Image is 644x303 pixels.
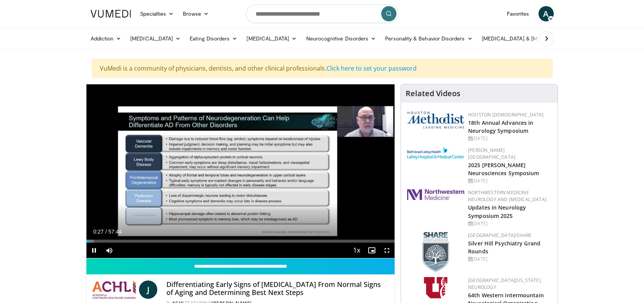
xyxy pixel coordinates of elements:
div: [DATE] [468,135,551,142]
h4: Differentiating Early Signs of [MEDICAL_DATA] From Normal Signs of Aging and Determining Best Nex... [166,280,388,297]
a: J [139,280,157,299]
a: [MEDICAL_DATA] [126,31,185,46]
a: A [539,6,554,21]
a: Neurocognitive Disorders [302,31,381,46]
a: Personality & Behavior Disorders [380,31,477,46]
button: Fullscreen [379,243,395,258]
a: Updates in Neurology Symposium 2025 [468,204,526,219]
a: Addiction [86,31,126,46]
img: 5e4488cc-e109-4a4e-9fd9-73bb9237ee91.png.150x105_q85_autocrop_double_scale_upscale_version-0.2.png [407,111,464,129]
a: [MEDICAL_DATA] & [MEDICAL_DATA] [477,31,586,46]
a: [GEOGRAPHIC_DATA][US_STATE] Neurology [468,277,541,290]
img: VuMedi Logo [91,10,131,18]
input: Search topics, interventions [246,5,398,23]
img: e7977282-282c-4444-820d-7cc2733560fd.jpg.150x105_q85_autocrop_double_scale_upscale_version-0.2.jpg [407,147,464,160]
a: 18th Annual Advances in Neurology Symposium [468,119,533,134]
div: VuMedi is a community of physicians, dentists, and other clinical professionals. [92,59,553,78]
span: / [105,229,107,235]
div: [DATE] [468,177,551,184]
a: [MEDICAL_DATA] [242,31,301,46]
a: Favorites [502,6,534,21]
button: Mute [102,243,117,258]
a: Eating Disorders [185,31,242,46]
img: f8aaeb6d-318f-4fcf-bd1d-54ce21f29e87.png.150x105_q85_autocrop_double_scale_upscale_version-0.2.png [422,232,449,272]
span: 0:27 [93,229,104,235]
img: 2a462fb6-9365-492a-ac79-3166a6f924d8.png.150x105_q85_autocrop_double_scale_upscale_version-0.2.jpg [407,189,464,200]
a: Northwestern Medicine Neurology and [MEDICAL_DATA] [468,189,547,203]
button: Pause [86,243,102,258]
a: Houston [DEMOGRAPHIC_DATA] [468,111,543,118]
a: 2025 [PERSON_NAME] Neurosciences Symposium [468,161,539,177]
div: [DATE] [468,256,551,263]
a: [GEOGRAPHIC_DATA]/SHARE [468,232,532,239]
div: [DATE] [468,220,551,227]
div: Progress Bar [86,240,395,243]
a: [PERSON_NAME][GEOGRAPHIC_DATA] [468,147,515,160]
button: Enable picture-in-picture mode [364,243,379,258]
span: 57:44 [108,229,121,235]
a: Click here to set your password [326,64,417,73]
a: Specialties [136,6,179,21]
h4: Related Videos [406,89,460,98]
a: Browse [178,6,213,21]
img: ACHL [93,280,136,299]
button: Playback Rate [349,243,364,258]
video-js: Video Player [86,84,395,258]
a: Silver Hill Psychiatry Grand Rounds [468,240,540,255]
